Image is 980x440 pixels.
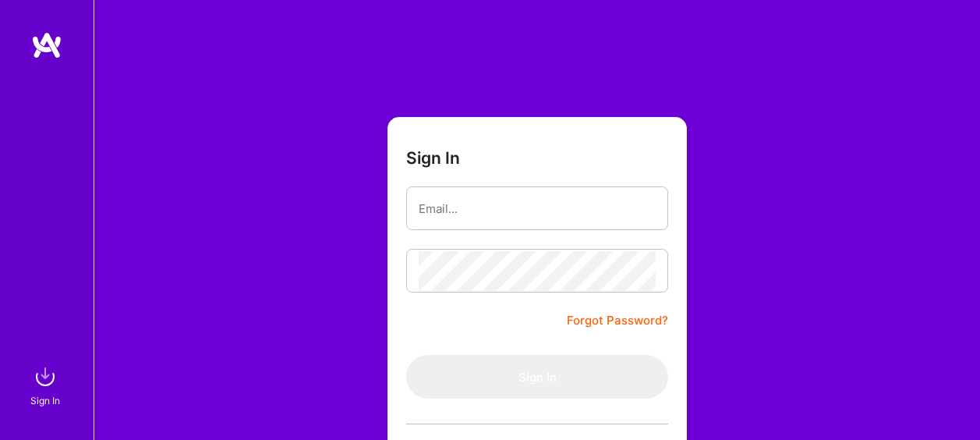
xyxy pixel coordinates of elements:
img: sign in [30,361,61,392]
button: Sign In [406,355,668,399]
h3: Sign In [406,148,460,168]
div: Sign In [30,392,60,409]
input: Email... [419,189,656,229]
img: logo [31,31,62,59]
a: sign inSign In [33,361,61,409]
a: Forgot Password? [567,311,668,330]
